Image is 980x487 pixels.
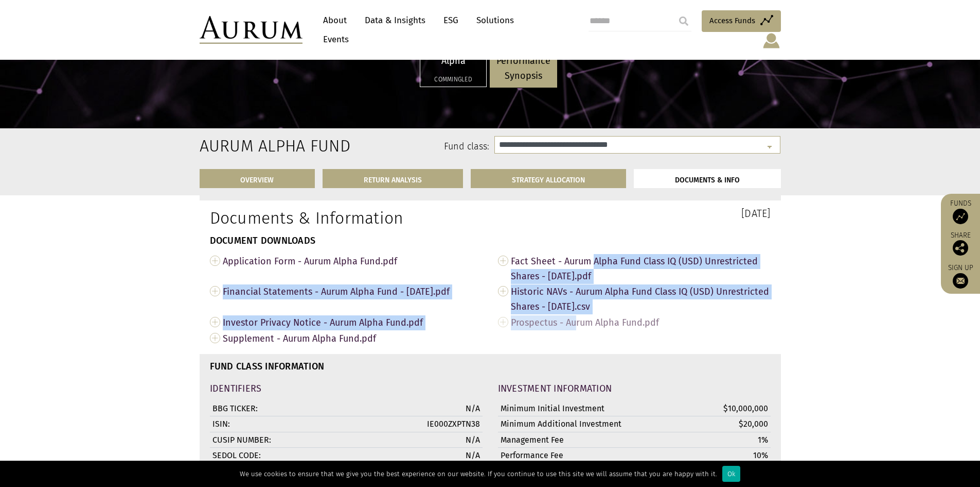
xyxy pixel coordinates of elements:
span: Prospectus - Aurum Alpha Fund.pdf [511,314,771,330]
td: Performance Fee [498,448,672,464]
a: Data & Insights [360,11,431,30]
td: IE000ZXPTN38 [384,416,483,432]
img: Access Funds [953,209,968,224]
p: Performance Synopsis [496,54,550,83]
a: RETURN ANALYSIS [323,169,463,188]
td: Management Fee [498,432,672,448]
strong: DOCUMENT DOWNLOADS [210,235,316,246]
span: Investor Privacy Notice - Aurum Alpha Fund.pdf [223,314,483,330]
td: SEDOL CODE: [210,448,384,464]
td: Minimum Additional Investment [498,416,672,432]
span: Access Funds [709,14,755,27]
span: Application Form - Aurum Alpha Fund.pdf [223,253,483,269]
h4: IDENTIFIERS [210,384,483,393]
a: STRATEGY ALLOCATION [471,169,626,188]
label: Fund class: [299,140,490,154]
a: About [318,11,352,30]
h1: Documents & Information [210,208,483,228]
img: Sign up to our newsletter [953,273,968,289]
p: Alpha [427,54,479,69]
a: Funds [946,199,975,224]
a: Solutions [471,11,519,30]
a: Access Funds [702,10,781,32]
span: Financial Statements - Aurum Alpha Fund - [DATE].pdf [223,283,483,299]
h5: Commingled [427,76,479,82]
span: Supplement - Aurum Alpha Fund.pdf [223,330,483,346]
td: N/A [384,448,483,464]
td: 10% [672,448,771,464]
td: 1% [672,432,771,448]
a: Sign up [946,263,975,289]
div: Ok [722,466,740,482]
h2: Aurum Alpha Fund [200,136,283,156]
td: N/A [384,401,483,416]
img: Aurum [200,16,302,44]
td: $10,000,000 [672,401,771,416]
div: Share [946,232,975,256]
img: account-icon.svg [762,32,781,49]
span: Historic NAVs - Aurum Alpha Fund Class IQ (USD) Unrestricted Shares - [DATE].csv [511,283,771,314]
a: Events [318,30,349,49]
td: CUSIP NUMBER: [210,432,384,448]
td: $20,000 [672,416,771,432]
td: BBG TICKER: [210,401,384,416]
h3: [DATE] [498,208,771,219]
img: Share this post [953,240,968,256]
span: Fact Sheet - Aurum Alpha Fund Class IQ (USD) Unrestricted Shares - [DATE].pdf [511,253,771,284]
a: OVERVIEW [200,169,315,188]
td: N/A [384,432,483,448]
h4: INVESTMENT INFORMATION [498,384,771,393]
strong: FUND CLASS INFORMATION [210,361,325,372]
a: ESG [438,11,464,30]
td: ISIN: [210,416,384,432]
td: Minimum Initial Investment [498,401,672,416]
input: Submit [673,11,694,31]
